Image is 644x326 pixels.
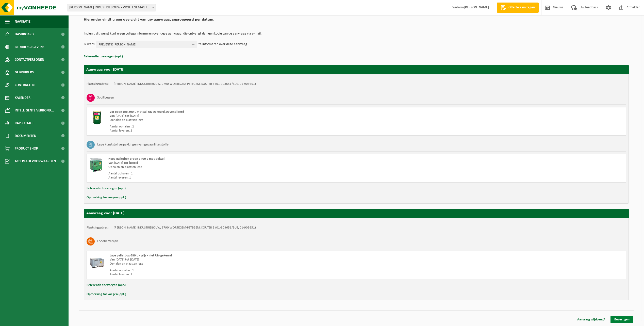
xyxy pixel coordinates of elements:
span: Dashboard [15,28,34,41]
button: Referentie toevoegen (opt.) [84,53,123,60]
strong: Van [DATE] tot [DATE] [110,258,139,261]
div: Aantal ophalen : 1 [108,172,375,176]
img: PB-OT-0200-MET-00-03.png [89,110,105,125]
div: Aantal leveren: 1 [110,272,377,276]
span: WILLY NAESSENS INDUSTRIEBOUW - WORTEGEM-PETEGEM [67,4,156,11]
span: Documenten [15,129,36,142]
div: Aantal leveren: 2 [110,129,377,133]
a: Offerte aanvragen [497,3,539,13]
span: Kalender [15,91,30,104]
span: Gebruikers [15,66,34,79]
span: Rapportage [15,117,34,129]
td: [PERSON_NAME] INDUSTRIEBOUW, 9790 WORTEGEM-PETEGEM, KOUTER 3 (01-903651/BUS, 01-903651) [114,82,256,86]
span: Product Shop [15,142,38,155]
h3: Spuitbussen [97,94,114,102]
button: Referentie toevoegen (opt.) [87,282,126,288]
strong: Plaatsingsadres: [87,82,109,86]
span: Contactpersonen [15,53,44,66]
span: Navigatie [15,15,30,28]
a: Bevestigen [610,316,633,323]
span: Intelligente verbond... [15,104,54,117]
div: Ophalen en plaatsen lege [108,165,375,169]
strong: Plaatsingsadres: [87,226,109,229]
a: Aanvraag wijzigen [573,316,609,323]
span: Contracten [15,79,35,91]
div: Aantal leveren: 1 [108,176,375,180]
div: Aantal ophalen : 2 [110,125,377,129]
td: [PERSON_NAME] INDUSTRIEBOUW, 9790 WORTEGEM-PETEGEM, KOUTER 3 (01-903651/BUS, 01-903651) [114,226,256,230]
strong: Aanvraag voor [DATE] [86,68,124,72]
button: PREVENTIE [PERSON_NAME] [96,41,197,48]
img: PB-LB-0680-HPE-GY-01.png [89,254,105,269]
span: WILLY NAESSENS INDUSTRIEBOUW - WORTEGEM-PETEGEM [67,4,156,11]
h3: Lege kunststof verpakkingen van gevaarlijke stoffen [97,141,170,149]
div: Ophalen en plaatsen lege [110,262,377,266]
strong: [PERSON_NAME] [464,6,489,9]
button: Referentie toevoegen (opt.) [87,185,126,192]
span: Lage palletbox 680 L - grijs - niet UN-gekeurd [110,254,172,257]
strong: Van [DATE] tot [DATE] [108,161,138,165]
span: Offerte aanvragen [507,5,536,10]
span: Vat open top 200 L metaal, UN-gekeurd, geventileerd [110,110,184,113]
h3: Loodbatterijen [97,237,118,246]
div: Ophalen en plaatsen lege [110,118,377,122]
h2: Hieronder vindt u een overzicht van uw aanvraag, gegroepeerd per datum. [84,18,629,24]
span: PREVENTIE [PERSON_NAME] [98,41,190,48]
strong: Van [DATE] tot [DATE] [110,114,139,118]
img: PB-HB-1400-HPE-GN-11.png [89,157,103,172]
span: Hoge palletbox groen 1400 L met deksel [108,157,164,160]
span: Acceptatievoorwaarden [15,155,56,168]
p: te informeren over deze aanvraag. [199,41,248,48]
p: Indien u dit wenst kunt u een collega informeren over deze aanvraag, die ontvangt dan een kopie v... [84,32,629,36]
p: Ik wens [84,41,94,48]
span: Bedrijfsgegevens [15,41,44,53]
div: Aantal ophalen : 1 [110,268,377,272]
button: Opmerking toevoegen (opt.) [87,194,126,201]
button: Opmerking toevoegen (opt.) [87,291,126,298]
strong: Aanvraag voor [DATE] [86,211,124,215]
